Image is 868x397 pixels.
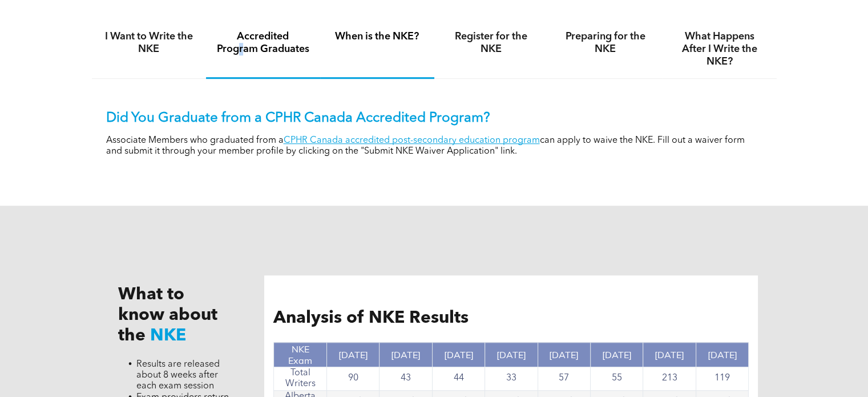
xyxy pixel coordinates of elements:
h4: Accredited Program Graduates [216,30,310,55]
td: 44 [432,367,485,390]
td: 90 [326,367,379,390]
span: Results are released about 8 weeks after each exam session [136,360,220,391]
td: 55 [591,367,643,390]
td: 57 [538,367,590,390]
span: NKE [150,327,186,344]
a: CPHR Canada accredited post-secondary education program [284,136,540,145]
th: [DATE] [380,342,432,367]
th: NKE Exam [274,342,326,367]
th: [DATE] [696,342,749,367]
h4: Preparing for the NKE [559,30,652,55]
th: [DATE] [485,342,538,367]
h4: I Want to Write the NKE [102,30,196,55]
td: Total Writers [274,367,326,390]
span: What to know about the [118,286,217,344]
td: 213 [643,367,696,390]
td: 43 [380,367,432,390]
h4: What Happens After I Write the NKE? [673,30,766,68]
span: Analysis of NKE Results [273,310,469,327]
h4: Register for the NKE [445,30,538,55]
p: Did You Graduate from a CPHR Canada Accredited Program? [106,110,762,127]
th: [DATE] [326,342,379,367]
td: 119 [696,367,749,390]
td: 33 [485,367,538,390]
th: [DATE] [591,342,643,367]
h4: When is the NKE? [330,30,424,43]
th: [DATE] [538,342,590,367]
p: Associate Members who graduated from a can apply to waive the NKE. Fill out a waiver form and sub... [106,135,762,157]
th: [DATE] [643,342,696,367]
th: [DATE] [432,342,485,367]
